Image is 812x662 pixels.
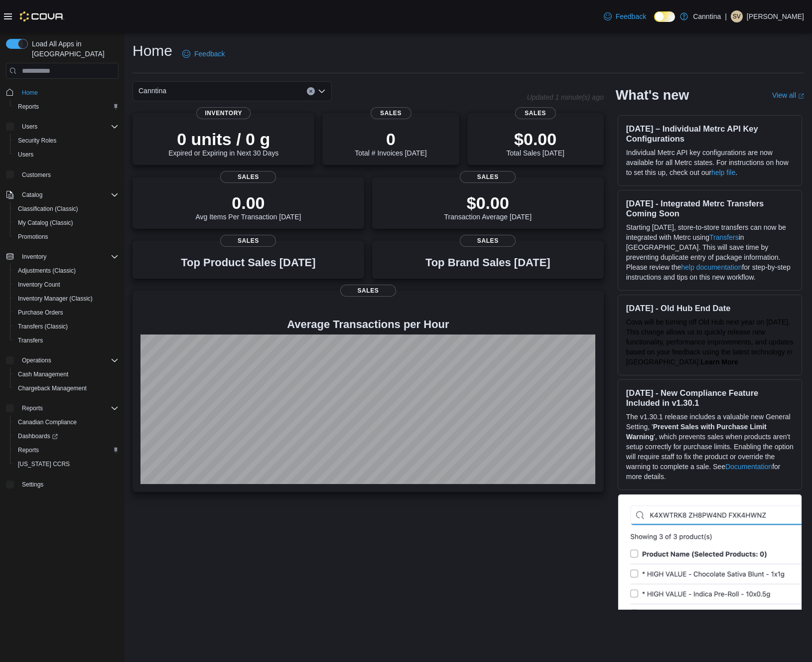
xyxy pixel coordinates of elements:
span: Cash Management [18,370,68,378]
span: Purchase Orders [18,309,63,317]
h4: Average Transactions per Hour [140,319,596,331]
span: My Catalog (Classic) [18,219,73,227]
div: Total Sales [DATE] [506,129,564,157]
span: Cova will be turning off Old Hub next year on [DATE]. This change allows us to quickly release ne... [626,318,794,366]
a: Canadian Compliance [14,416,81,428]
button: Inventory Count [10,278,123,292]
a: Home [18,87,42,99]
a: help file [711,168,735,176]
button: Chargeback Management [10,381,123,395]
button: Users [2,120,123,134]
div: Expired or Expiring in Next 30 Days [168,129,278,157]
h3: [DATE] - New Compliance Feature Included in v1.30.1 [626,388,794,408]
span: Customers [22,171,51,179]
button: Security Roles [10,134,123,148]
a: Inventory Manager (Classic) [14,293,97,305]
a: Learn More [700,358,738,366]
button: Users [18,121,41,133]
span: Sales [370,107,411,119]
a: Transfers (Classic) [14,321,72,332]
button: Reports [18,402,47,414]
a: Promotions [14,231,52,243]
span: Chargeback Management [18,384,87,392]
a: Documentation [725,463,772,471]
h3: Top Brand Sales [DATE] [425,257,550,269]
strong: Prevent Sales with Purchase Limit Warning [626,423,767,441]
span: Settings [22,481,43,489]
p: $0.00 [506,129,564,149]
span: Canadian Compliance [18,418,77,426]
span: Sales [460,171,516,183]
span: Inventory [196,107,251,119]
img: Cova [20,11,64,21]
span: Feedback [616,11,646,21]
span: Purchase Orders [14,307,119,319]
button: Adjustments (Classic) [10,264,123,278]
span: Settings [18,478,119,491]
button: Canadian Compliance [10,415,123,429]
span: Users [18,151,33,159]
p: 0 [355,129,426,149]
span: Inventory Count [18,281,60,289]
span: Dashboards [14,430,119,442]
h3: [DATE] - Integrated Metrc Transfers Coming Soon [626,198,794,218]
p: $0.00 [444,193,532,213]
span: Inventory Count [14,279,119,291]
a: Reports [14,444,43,456]
a: Feedback [600,6,650,26]
h1: Home [133,41,172,61]
p: [PERSON_NAME] [747,10,804,22]
span: Inventory [18,251,119,263]
span: Reports [14,444,119,456]
span: Sales [515,107,556,119]
span: Adjustments (Classic) [14,265,119,277]
span: Classification (Classic) [14,203,119,215]
button: Reports [10,100,123,114]
span: Classification (Classic) [18,205,78,213]
p: Canntina [693,10,721,22]
a: Security Roles [14,135,60,147]
a: Purchase Orders [14,307,67,319]
div: Scott Van Boeyen [731,10,743,22]
button: Customers [2,167,123,182]
span: My Catalog (Classic) [14,217,119,229]
span: Catalog [22,191,42,199]
span: Load All Apps in [GEOGRAPHIC_DATA] [28,39,119,59]
span: Sales [460,235,516,247]
span: Security Roles [18,137,56,145]
p: 0.00 [195,193,301,213]
a: Customers [18,169,55,181]
button: Catalog [18,189,46,201]
button: Settings [2,477,123,492]
a: Users [14,149,37,161]
a: Chargeback Management [14,382,91,394]
a: Cash Management [14,368,72,380]
span: Home [22,89,38,97]
a: Classification (Classic) [14,203,82,215]
span: Security Roles [14,135,119,147]
span: Catalog [18,189,119,201]
a: Feedback [178,44,229,64]
p: Starting [DATE], store-to-store transfers can now be integrated with Metrc using in [GEOGRAPHIC_D... [626,222,794,282]
span: Reports [18,402,119,414]
a: Inventory Count [14,279,64,291]
a: View allExternal link [772,91,804,99]
a: Dashboards [10,429,123,443]
span: Adjustments (Classic) [18,267,76,275]
span: Reports [18,103,39,111]
button: Users [10,148,123,162]
nav: Complex example [6,81,119,517]
div: Total # Invoices [DATE] [355,129,426,157]
span: Transfers (Classic) [14,321,119,332]
a: Settings [18,479,47,491]
h3: [DATE] - Old Hub End Date [626,303,794,313]
span: Canntina [138,85,166,97]
span: Promotions [14,231,119,243]
h3: Top Product Sales [DATE] [181,257,315,269]
button: Catalog [2,188,123,202]
span: SV [733,10,741,22]
input: Dark Mode [654,11,675,22]
button: Transfers [10,333,123,347]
